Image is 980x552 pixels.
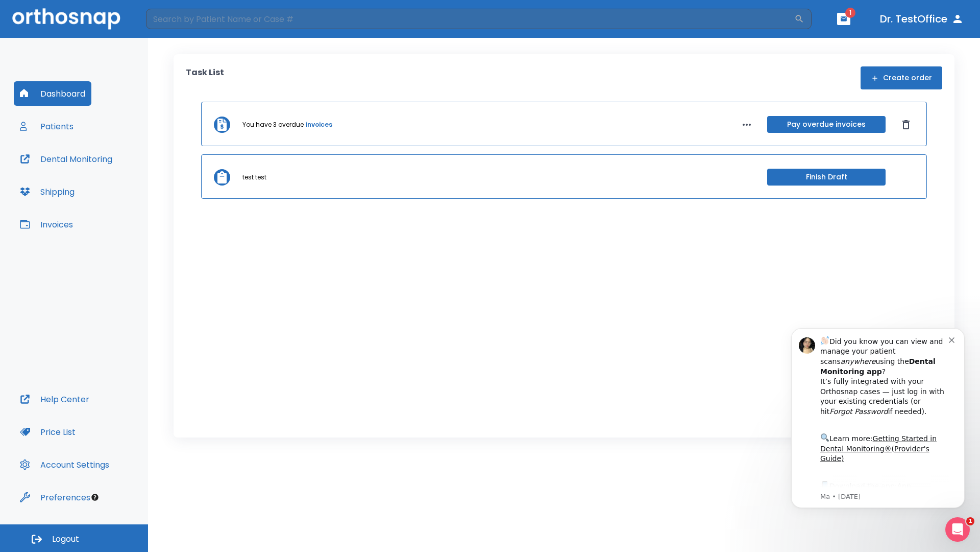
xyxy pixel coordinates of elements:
[12,8,120,29] img: Orthosnap
[776,315,980,547] iframe: Intercom notifications message
[14,147,118,171] button: Dental Monitoring
[898,117,914,133] button: Dismiss
[845,8,855,18] span: 1
[966,517,974,525] span: 1
[767,116,886,133] button: Pay overdue invoices
[945,517,970,542] iframe: Intercom live chat
[146,9,794,29] input: Search by Patient Name or Case #
[186,66,224,89] p: Task List
[14,485,96,510] button: Preferences
[14,420,82,444] button: Price List
[242,120,304,129] p: You have 3 overdue
[767,169,886,186] button: Finish Draft
[52,534,79,545] span: Logout
[14,114,80,139] button: Patients
[861,66,942,89] button: Create order
[14,179,81,204] button: Shipping
[876,10,968,28] button: Dr. TestOffice
[242,173,266,182] p: test test
[14,212,79,237] button: Invoices
[14,452,115,477] button: Account Settings
[14,81,91,106] button: Dashboard
[14,387,95,411] button: Help Center
[90,493,100,502] div: Tooltip anchor
[306,120,332,129] a: invoices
